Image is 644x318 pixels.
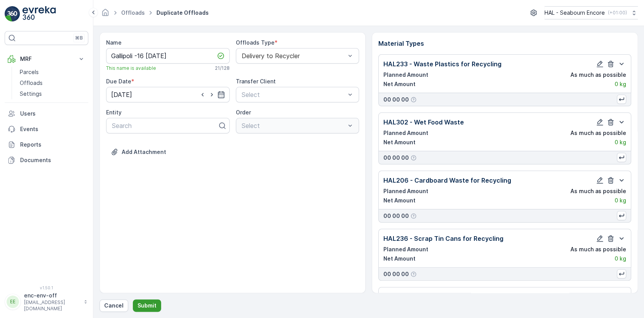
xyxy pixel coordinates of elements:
[5,121,88,137] a: Events
[615,138,626,146] p: 0 kg
[383,255,416,263] p: Net Amount
[20,141,85,149] p: Reports
[5,152,88,168] a: Documents
[106,78,131,85] label: Due Date
[22,6,56,22] img: logo_light-DOdMpM7g.png
[615,197,626,204] p: 0 kg
[100,299,128,312] button: Cancel
[5,51,88,67] button: MRF
[7,296,19,308] div: EE
[383,138,416,146] p: Net Amount
[5,106,88,121] a: Users
[236,39,275,46] label: Offloads Type
[106,87,230,102] input: dd/mm/yyyy
[383,96,409,104] p: 00 00 00
[20,68,39,76] p: Parcels
[106,39,122,46] label: Name
[101,11,110,18] a: Homepage
[383,212,409,220] p: 00 00 00
[137,302,156,309] p: Submit
[20,90,42,98] p: Settings
[383,187,428,195] p: Planned Amount
[236,109,251,116] label: Order
[570,187,626,195] p: As much as possible
[383,234,503,243] p: HAL236 - Scrap Tin Cans for Recycling
[410,271,417,277] div: Help Tooltip Icon
[383,245,428,253] p: Planned Amount
[106,109,122,116] label: Entity
[5,285,88,290] span: v 1.50.1
[75,35,83,41] p: ⌘B
[383,292,450,301] p: HAL301 - Solid Waste
[122,148,166,156] p: Add Attachment
[17,67,88,78] a: Parcels
[20,55,73,63] p: MRF
[133,299,161,312] button: Submit
[106,65,156,71] span: This name is available
[20,79,43,87] p: Offloads
[17,78,88,88] a: Offloads
[20,125,85,133] p: Events
[20,156,85,164] p: Documents
[5,137,88,152] a: Reports
[615,80,626,88] p: 0 kg
[20,110,85,118] p: Users
[155,9,210,17] span: Duplicate Offloads
[17,88,88,99] a: Settings
[410,155,417,161] div: Help Tooltip Icon
[383,59,501,69] p: HAL233 - Waste Plastics for Recycling
[544,6,638,19] button: HAL - Seabourn Encore(+01:00)
[383,71,428,79] p: Planned Amount
[615,255,626,263] p: 0 kg
[383,80,416,88] p: Net Amount
[570,71,626,79] p: As much as possible
[24,299,80,312] p: [EMAIL_ADDRESS][DOMAIN_NAME]
[383,118,464,127] p: HAL302 - Wet Food Waste
[410,97,417,103] div: Help Tooltip Icon
[570,245,626,253] p: As much as possible
[383,129,428,137] p: Planned Amount
[24,292,80,299] p: enc-env-off
[383,176,511,185] p: HAL206 - Cardboard Waste for Recycling
[410,213,417,219] div: Help Tooltip Icon
[544,9,605,17] p: HAL - Seabourn Encore
[242,90,346,99] p: Select
[106,146,171,158] button: Upload File
[236,78,276,85] label: Transfer Client
[215,65,230,71] p: 21 / 128
[378,39,631,48] p: Material Types
[383,154,409,162] p: 00 00 00
[570,129,626,137] p: As much as possible
[383,197,416,204] p: Net Amount
[121,9,145,16] a: Offloads
[383,270,409,278] p: 00 00 00
[104,302,124,309] p: Cancel
[112,121,218,130] p: Search
[5,6,20,22] img: logo
[5,292,88,312] button: EEenc-env-off[EMAIL_ADDRESS][DOMAIN_NAME]
[608,10,627,16] p: ( +01:00 )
